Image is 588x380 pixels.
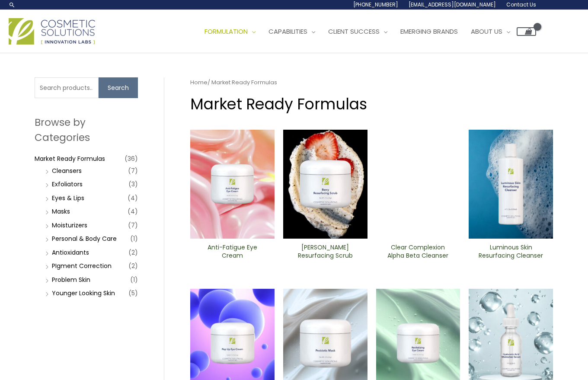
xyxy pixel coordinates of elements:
img: Clear Complexion Alpha Beta ​Cleanser [376,130,460,239]
img: Anti Fatigue Eye Cream [190,130,275,239]
span: (2) [128,246,138,259]
button: Search [99,77,138,98]
span: (2) [128,260,138,272]
a: Exfoliators [52,180,83,188]
span: (4) [128,192,138,204]
a: Client Success [322,19,394,45]
a: Anti-Fatigue Eye Cream [198,243,267,263]
span: (3) [128,178,138,190]
a: Problem Skin [52,275,90,284]
a: Eyes & Lips [52,194,84,202]
a: Masks [52,207,70,216]
span: (7) [128,219,138,231]
span: Capabilities [268,27,307,36]
a: [PERSON_NAME] Resurfacing Scrub [291,243,360,263]
span: (36) [125,153,138,165]
a: Emerging Brands [394,19,464,45]
input: Search products… [35,77,99,98]
a: View Shopping Cart, empty [517,27,536,36]
span: Client Success [328,27,380,36]
span: [PHONE_NUMBER] [353,1,398,8]
h2: Browse by Categories [35,115,138,144]
a: Search icon link [9,1,16,8]
h1: Market Ready Formulas [190,93,553,115]
img: Cosmetic Solutions Logo [9,18,95,45]
h2: [PERSON_NAME] Resurfacing Scrub [291,243,360,260]
span: (1) [130,233,138,245]
a: Younger Looking Skin [52,289,115,297]
a: Antioxidants [52,248,89,257]
a: Capabilities [262,19,322,45]
a: Clear Complexion Alpha Beta ​Cleanser [383,243,453,263]
h2: Clear Complexion Alpha Beta ​Cleanser [383,243,453,260]
a: Cleansers [52,166,82,175]
img: Luminous Skin Resurfacing ​Cleanser [469,130,553,239]
span: (4) [128,205,138,217]
a: Moisturizers [52,221,87,230]
a: Personal & Body Care [52,234,117,243]
a: Luminous Skin Resurfacing ​Cleanser [476,243,546,263]
span: About Us [471,27,502,36]
span: [EMAIL_ADDRESS][DOMAIN_NAME] [409,1,496,8]
nav: Breadcrumb [190,77,553,88]
span: (5) [128,287,138,299]
a: About Us [464,19,517,45]
nav: Site Navigation [192,19,536,45]
a: Home [190,78,208,86]
a: PIgment Correction [52,262,112,270]
h2: Luminous Skin Resurfacing ​Cleanser [476,243,546,260]
a: Formulation [198,19,262,45]
h2: Anti-Fatigue Eye Cream [198,243,267,260]
span: Contact Us [506,1,536,8]
span: (1) [130,274,138,286]
span: Emerging Brands [400,27,458,36]
a: Market Ready Formulas [35,154,105,163]
span: Formulation [205,27,248,36]
span: (7) [128,165,138,177]
img: Berry Resurfacing Scrub [283,130,367,239]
